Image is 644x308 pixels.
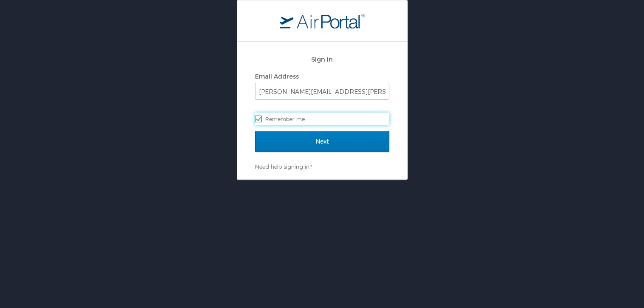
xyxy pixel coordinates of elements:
[255,113,389,125] label: Remember me
[280,13,365,28] img: logo
[255,73,299,80] label: Email Address
[255,163,312,170] a: Need help signing in?
[255,54,389,64] h2: Sign In
[255,131,389,152] input: Next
